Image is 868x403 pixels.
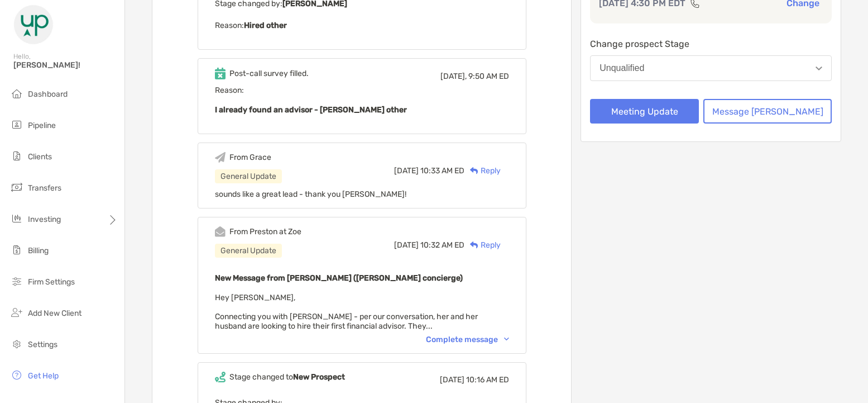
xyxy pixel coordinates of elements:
img: Event icon [215,372,226,382]
b: Hired other [244,21,287,30]
p: Change prospect Stage [590,37,832,51]
span: Hey [PERSON_NAME], Connecting you with [PERSON_NAME] - per our conversation, her and her husband ... [215,293,478,331]
img: Event icon [215,68,226,79]
span: Billing [28,246,49,255]
span: Settings [28,340,57,349]
img: Open dropdown arrow [816,67,822,70]
span: Clients [28,152,52,162]
div: General Update [215,169,282,183]
p: Reason: [215,18,509,32]
b: New Prospect [293,372,345,382]
div: General Update [215,244,282,258]
img: Reply icon [470,241,478,249]
span: 9:50 AM ED [468,72,509,81]
b: New Message from [PERSON_NAME] ([PERSON_NAME] concierge) [215,273,463,283]
span: Dashboard [28,89,68,99]
span: 10:16 AM ED [466,375,509,385]
div: From Preston at Zoe [229,227,301,236]
img: clients icon [10,149,23,163]
img: transfers icon [10,181,23,194]
span: Add New Client [28,309,81,318]
span: [DATE] [394,166,419,176]
span: [DATE] [394,240,419,250]
img: Zoe Logo [13,4,54,45]
span: Firm Settings [28,277,75,287]
img: Event icon [215,226,226,237]
button: Unqualified [590,55,832,81]
span: [PERSON_NAME]! [13,60,118,70]
span: Transfers [28,183,61,193]
img: add_new_client icon [10,306,23,319]
button: Message [PERSON_NAME] [703,99,832,124]
img: get-help icon [10,368,23,382]
b: I already found an advisor - [PERSON_NAME] other [215,105,407,115]
img: dashboard icon [10,87,23,100]
img: Chevron icon [504,338,509,341]
span: sounds like a great lead - thank you [PERSON_NAME]! [215,189,406,199]
span: Pipeline [28,121,56,130]
img: Event icon [215,152,226,163]
img: pipeline icon [10,118,23,131]
div: Stage changed to [229,372,345,382]
span: [DATE] [440,375,464,385]
span: Investing [28,215,61,224]
div: Complete message [426,335,509,344]
div: Post-call survey filled. [229,69,309,78]
div: Reply [464,239,501,251]
span: Reason: [215,86,509,117]
span: 10:32 AM ED [420,240,464,250]
span: Get Help [28,371,59,381]
div: Unqualified [600,63,644,73]
img: billing icon [10,243,23,257]
span: [DATE], [440,72,467,81]
div: Reply [464,165,501,177]
img: investing icon [10,212,23,225]
img: firm-settings icon [10,274,23,288]
span: 10:33 AM ED [420,166,464,176]
div: From Grace [229,153,271,162]
button: Meeting Update [590,99,699,124]
img: settings icon [10,337,23,350]
img: Reply icon [470,167,478,174]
